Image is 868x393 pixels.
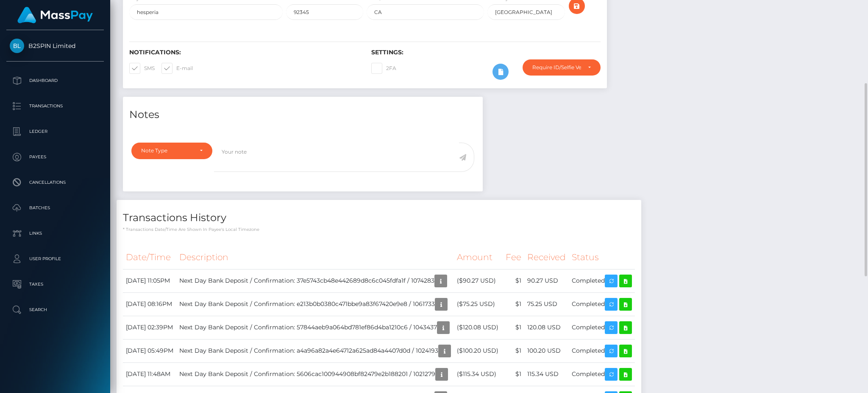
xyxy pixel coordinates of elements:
td: Next Day Bank Deposit / Confirmation: 37e5743cb48e442689d8c6c045fdfa1f / 1074283 [176,269,454,292]
td: 115.34 USD [524,362,569,386]
td: ($115.34 USD) [454,362,503,386]
td: [DATE] 11:48AM [123,362,176,386]
a: User Profile [6,248,104,269]
td: Completed [569,339,635,362]
img: MassPay Logo [17,7,93,23]
th: Description [176,246,454,269]
td: [DATE] 08:16PM [123,292,176,316]
td: 120.08 USD [524,316,569,339]
td: $1 [503,339,524,362]
div: Require ID/Selfie Verification [532,64,581,71]
p: User Profile [10,253,100,265]
a: Links [6,223,104,244]
p: Batches [10,202,100,214]
a: Taxes [6,274,104,295]
td: ($120.08 USD) [454,316,503,339]
td: Next Day Bank Deposit / Confirmation: e213b0b0380c471bbe9a83f67420e9e8 / 1061733 [176,292,454,316]
a: Dashboard [6,70,104,91]
td: $1 [503,362,524,386]
th: Received [524,246,569,269]
td: 90.27 USD [524,269,569,292]
td: 100.20 USD [524,339,569,362]
td: $1 [503,316,524,339]
p: Search [10,303,100,316]
a: Transactions [6,95,104,117]
p: Dashboard [10,74,100,87]
a: Cancellations [6,172,104,193]
td: Completed [569,316,635,339]
h4: Notes [129,107,476,122]
td: ($100.20 USD) [454,339,503,362]
label: 2FA [371,63,396,74]
td: ($90.27 USD) [454,269,503,292]
span: B2SPIN Limited [6,42,104,50]
td: Completed [569,269,635,292]
p: Ledger [10,125,100,138]
img: B2SPIN Limited [10,39,24,53]
td: Next Day Bank Deposit / Confirmation: 5606cac100944908bf82479e2b188201 / 1021279 [176,362,454,386]
h4: Transactions History [123,211,635,225]
td: $1 [503,292,524,316]
td: 75.25 USD [524,292,569,316]
p: Transactions [10,100,100,112]
td: [DATE] 11:05PM [123,269,176,292]
td: Completed [569,362,635,386]
button: Require ID/Selfie Verification [523,59,601,76]
p: Payees [10,151,100,163]
td: Completed [569,292,635,316]
td: ($75.25 USD) [454,292,503,316]
p: Cancellations [10,176,100,189]
a: Ledger [6,121,104,142]
p: Taxes [10,278,100,291]
label: E-mail [161,63,193,74]
td: $1 [503,269,524,292]
h6: Settings: [371,49,601,56]
th: Amount [454,246,503,269]
label: SMS [129,63,155,74]
a: Batches [6,197,104,219]
p: Links [10,227,100,240]
p: * Transactions date/time are shown in payee's local timezone [123,226,635,233]
td: Next Day Bank Deposit / Confirmation: 57844aeb9a064bd781ef86d4ba1210c6 / 1043437 [176,316,454,339]
td: Next Day Bank Deposit / Confirmation: a4a96a82a4e64712a625ad84a4407d0d / 1024193 [176,339,454,362]
th: Fee [503,246,524,269]
td: [DATE] 02:39PM [123,316,176,339]
th: Date/Time [123,246,176,269]
td: [DATE] 05:49PM [123,339,176,362]
div: Note Type [141,147,193,154]
a: Payees [6,146,104,168]
button: Note Type [131,143,212,159]
th: Status [569,246,635,269]
a: Search [6,299,104,320]
h6: Notifications: [129,49,359,56]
